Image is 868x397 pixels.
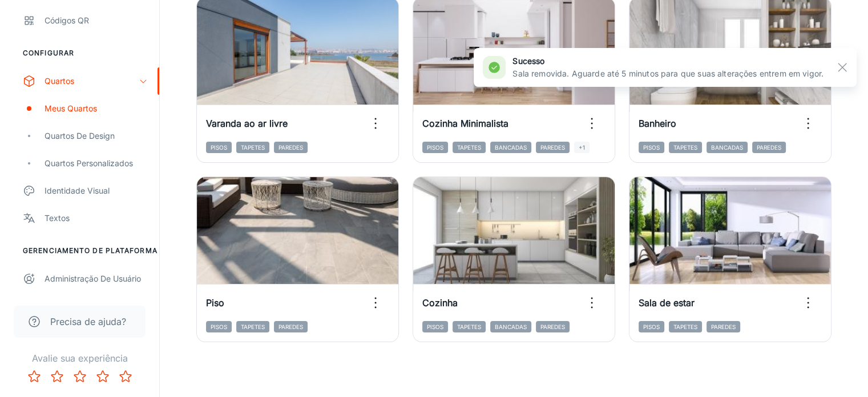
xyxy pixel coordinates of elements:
font: Bancadas [495,144,527,151]
font: Avalie sua experiência [32,352,128,364]
font: Sala removida. Aguarde até 5 minutos para que suas alterações entrem em vigor. [512,69,823,78]
font: Configurar [23,49,74,57]
font: Sala de estar [639,297,695,308]
font: Precisa de ajuda? [50,316,126,327]
font: Piso [206,297,224,308]
font: Cozinha [422,297,458,308]
font: Pisos [427,323,443,330]
font: Quartos [45,76,74,86]
font: Gerenciamento de Plataforma [23,246,158,255]
font: Pisos [643,144,660,151]
font: Tapetes [673,144,697,151]
font: Paredes [711,323,736,330]
font: Paredes [757,144,781,151]
button: Classifique 2 estrelas [46,365,68,388]
font: Meus Quartos [45,103,97,113]
font: Códigos QR [45,15,89,25]
font: Pisos [211,323,227,330]
button: Classifique 5 estrelas [114,365,137,388]
font: Tapetes [457,144,481,151]
font: Textos [45,213,70,223]
font: Cozinha Minimalista [422,118,508,129]
button: Classifique 3 estrelas [68,365,91,388]
button: Classifique 1 estrela [23,365,46,388]
font: Identidade Visual [45,186,110,195]
button: Classifique 4 estrelas [91,365,114,388]
font: Administração de Usuário [45,274,141,283]
font: Varanda ao ar livre [206,118,288,129]
font: Quartos de design [45,131,115,141]
font: Quartos personalizados [45,158,133,168]
font: Tapetes [673,323,697,330]
font: Paredes [540,323,565,330]
font: sucesso [512,56,544,66]
font: Tapetes [241,323,265,330]
font: Tapetes [457,323,481,330]
font: Paredes [278,144,303,151]
font: Paredes [540,144,565,151]
font: Paredes [278,323,303,330]
font: Pisos [211,144,227,151]
font: +1 [579,144,585,151]
font: Pisos [427,144,443,151]
font: Bancadas [711,144,743,151]
font: Banheiro [639,118,676,129]
font: Pisos [643,323,660,330]
font: Bancadas [495,323,527,330]
font: Tapetes [241,144,265,151]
